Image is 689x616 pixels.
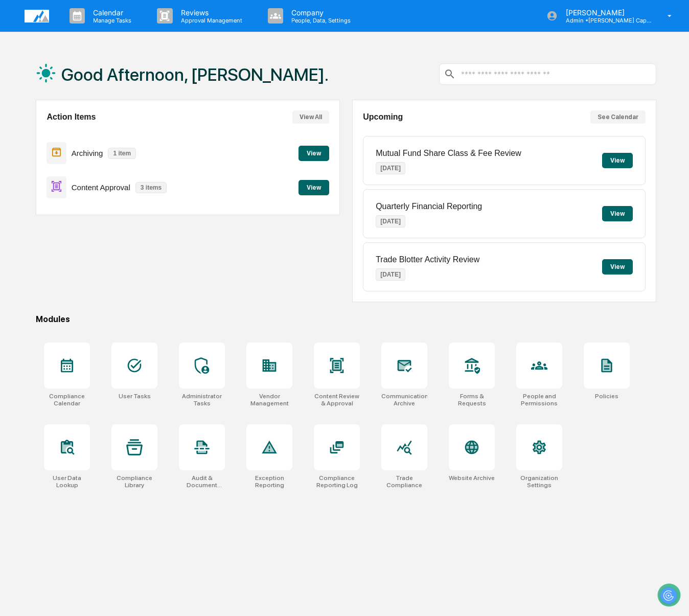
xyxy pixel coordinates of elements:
[70,125,131,143] a: 🗄️Attestations
[35,88,129,97] div: We're available if you need us!
[36,314,656,324] div: Modules
[44,474,90,489] div: User Data Lookup
[246,474,292,489] div: Exception Reporting
[72,183,130,192] p: Content Approval
[602,206,633,221] button: View
[449,393,495,407] div: Forms & Requests
[376,162,405,174] p: [DATE]
[298,180,329,195] button: View
[246,393,292,407] div: Vendor Management
[298,148,329,157] a: View
[111,474,157,489] div: Compliance Library
[558,8,653,17] p: [PERSON_NAME]
[102,173,124,181] span: Pylon
[25,10,49,22] img: logo
[72,149,103,157] p: Archiving
[376,149,521,158] p: Mutual Fund Share Class & Fee Review
[85,8,136,17] p: Calendar
[179,474,225,489] div: Audit & Document Logs
[174,81,186,94] button: Start new chat
[173,17,247,24] p: Approval Management
[10,78,29,97] img: 1746055101610-c473b297-6a78-478c-a979-82029cc54cd1
[298,182,329,192] a: View
[119,393,151,400] div: User Tasks
[381,393,427,407] div: Communications Archive
[558,17,653,24] p: Admin • [PERSON_NAME] Capital Management
[314,393,360,407] div: Content Review & Approval
[595,393,618,400] div: Policies
[47,112,96,122] h2: Action Items
[20,148,64,158] span: Data Lookup
[292,110,329,124] button: View All
[449,474,495,482] div: Website Archive
[376,202,482,211] p: Quarterly Financial Reporting
[85,17,136,24] p: Manage Tasks
[35,78,168,88] div: Start new chat
[376,268,405,281] p: [DATE]
[108,148,136,159] p: 1 item
[44,393,90,407] div: Compliance Calendar
[135,182,167,193] p: 3 items
[10,130,18,138] div: 🖐️
[656,582,684,610] iframe: Open customer support
[72,173,124,181] a: Powered byPylon
[74,130,82,138] div: 🗄️
[314,474,360,489] div: Compliance Reporting Log
[602,153,633,168] button: View
[283,8,356,17] p: Company
[376,255,479,264] p: Trade Blotter Activity Review
[20,129,66,139] span: Preclearance
[376,215,405,227] p: [DATE]
[298,146,329,161] button: View
[516,474,562,489] div: Organization Settings
[363,112,403,122] h2: Upcoming
[179,393,225,407] div: Administrator Tasks
[61,64,329,85] h1: Good Afternoon, [PERSON_NAME].
[173,8,247,17] p: Reviews
[381,474,427,489] div: Trade Compliance
[6,144,68,163] a: 🔎Data Lookup
[10,21,186,38] p: How can we help?
[84,129,127,139] span: Attestations
[10,149,18,157] div: 🔎
[283,17,356,24] p: People, Data, Settings
[590,110,646,124] button: See Calendar
[602,259,633,275] button: View
[6,125,70,143] a: 🖐️Preclearance
[516,393,562,407] div: People and Permissions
